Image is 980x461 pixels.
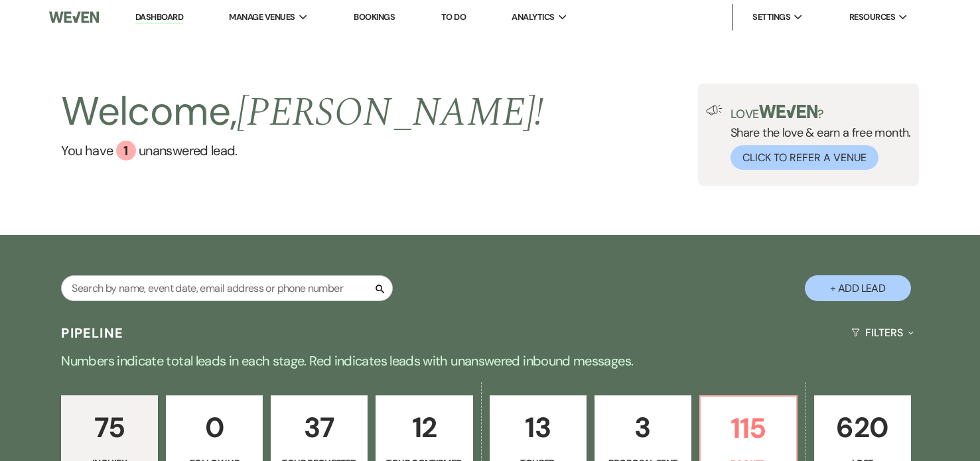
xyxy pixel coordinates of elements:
span: Resources [849,11,895,24]
span: [PERSON_NAME] ! [237,82,543,143]
h2: Welcome, [61,84,543,141]
p: 0 [175,405,254,450]
p: 37 [279,405,359,450]
p: 115 [709,406,788,450]
p: 75 [70,405,149,450]
span: Manage Venues [229,11,295,24]
div: 1 [116,141,136,161]
a: Bookings [354,11,395,23]
p: Love ? [731,105,911,120]
p: 3 [603,405,683,450]
a: To Do [441,11,466,23]
a: You have 1 unanswered lead. [61,141,543,161]
input: Search by name, event date, email address or phone number [61,275,393,301]
p: Numbers indicate total leads in each stage. Red indicates leads with unanswered inbound messages. [13,350,968,371]
p: 620 [823,405,902,450]
button: Click to Refer a Venue [731,145,878,170]
img: weven-logo-green.svg [759,105,818,118]
a: Dashboard [135,11,183,24]
button: + Add Lead [805,275,911,301]
p: 13 [498,405,578,450]
p: 12 [384,405,464,450]
span: Settings [752,11,790,24]
img: loud-speaker-illustration.svg [706,105,723,115]
h3: Pipeline [61,324,123,342]
div: Share the love & earn a free month. [723,105,911,170]
span: Analytics [512,11,554,24]
button: Filters [846,315,918,350]
img: Weven Logo [49,3,99,31]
